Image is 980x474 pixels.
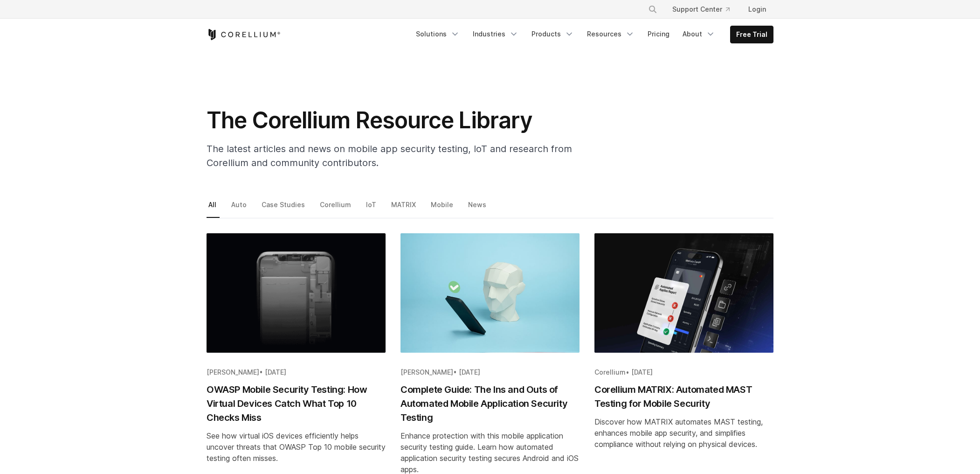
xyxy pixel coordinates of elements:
a: Pricing [642,26,675,42]
div: • [207,368,386,377]
a: News [466,198,490,218]
div: • [594,368,773,377]
img: OWASP Mobile Security Testing: How Virtual Devices Catch What Top 10 Checks Miss [207,233,386,353]
a: Corellium Home [207,29,281,40]
div: • [400,368,580,377]
h2: OWASP Mobile Security Testing: How Virtual Devices Catch What Top 10 Checks Miss [207,383,386,425]
h2: Corellium MATRIX: Automated MAST Testing for Mobile Security [594,383,773,411]
span: The latest articles and news on mobile app security testing, IoT and research from Corellium and ... [207,143,572,168]
button: Search [644,1,661,18]
a: Case Studies [260,198,308,218]
h2: Complete Guide: The Ins and Outs of Automated Mobile Application Security Testing [400,383,580,425]
span: [DATE] [459,368,480,376]
a: Resources [581,26,640,42]
div: See how virtual iOS devices efficiently helps uncover threats that OWASP Top 10 mobile security t... [207,430,386,464]
span: [PERSON_NAME] [400,368,453,376]
span: [PERSON_NAME] [207,368,259,376]
h1: The Corellium Resource Library [207,106,580,134]
a: Solutions [410,26,465,42]
a: Free Trial [731,26,773,43]
div: Navigation Menu [637,1,773,18]
a: Corellium [318,198,354,218]
a: All [207,198,220,218]
a: MATRIX [389,198,419,218]
div: Navigation Menu [410,26,773,43]
a: Products [526,26,580,42]
img: Complete Guide: The Ins and Outs of Automated Mobile Application Security Testing [400,233,580,353]
span: [DATE] [631,368,653,376]
a: Industries [467,26,524,42]
a: About [677,26,721,42]
a: Auto [229,198,250,218]
span: [DATE] [265,368,286,376]
div: Discover how MATRIX automates MAST testing, enhances mobile app security, and simplifies complian... [594,416,773,450]
img: Corellium MATRIX: Automated MAST Testing for Mobile Security [594,233,773,353]
a: IoT [364,198,380,218]
span: Corellium [594,368,626,376]
a: Mobile [429,198,456,218]
a: Support Center [665,1,737,18]
a: Login [741,1,773,18]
